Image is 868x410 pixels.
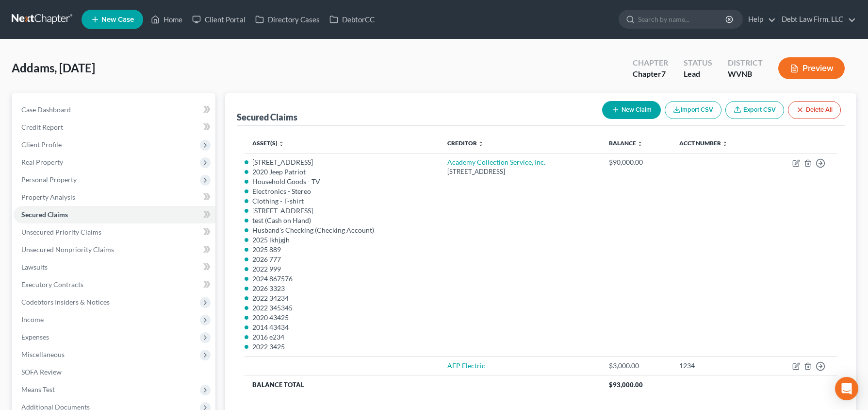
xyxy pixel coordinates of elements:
span: Case Dashboard [21,105,71,114]
div: WVNB [728,68,763,80]
li: 2022 3425 [252,342,432,352]
a: Unsecured Priority Claims [14,223,215,241]
span: Property Analysis [21,193,75,201]
span: Lawsuits [21,263,48,271]
li: test (Cash on Hand) [252,216,432,225]
li: 2022 345345 [252,303,432,313]
div: $3,000.00 [609,361,664,371]
li: 2022 34234 [252,293,432,303]
th: Balance Total [245,376,601,393]
input: Search by name... [638,10,727,28]
a: DebtorCC [325,11,379,28]
span: Unsecured Nonpriority Claims [21,245,114,254]
span: Executory Contracts [21,280,83,289]
li: 2014 43434 [252,323,432,332]
a: Credit Report [14,119,215,136]
li: 2025 lkhjgjh [252,235,432,245]
i: unfold_more [478,141,484,147]
a: Secured Claims [14,206,215,223]
span: Miscellaneous [21,350,65,359]
li: 2020 Jeep Patriot [252,167,432,177]
span: Income [21,315,44,324]
span: Codebtors Insiders & Notices [21,298,110,306]
div: Secured Claims [237,111,297,123]
div: 1234 [679,361,755,371]
div: [STREET_ADDRESS] [447,167,593,176]
a: Lawsuits [14,258,215,276]
span: $93,000.00 [609,381,643,389]
li: 2024 867576 [252,274,432,284]
a: AEP Electric [447,361,485,370]
span: Client Profile [21,140,62,149]
span: 7 [661,69,666,78]
a: Export CSV [725,101,784,119]
a: Executory Contracts [14,276,215,293]
li: Electronics - Stereo [252,187,432,196]
a: Creditor unfold_more [447,139,484,147]
div: Lead [684,68,712,80]
div: Status [684,57,712,68]
a: Unsecured Nonpriority Claims [14,241,215,258]
li: Husband's Checking (Checking Account) [252,225,432,235]
button: Delete All [788,101,841,119]
li: [STREET_ADDRESS] [252,206,432,216]
a: Client Portal [187,11,250,28]
li: 2025 889 [252,245,432,255]
li: 2020 43425 [252,313,432,323]
a: Directory Cases [250,11,325,28]
div: District [728,57,763,68]
div: Chapter [633,68,668,80]
li: Household Goods - TV [252,177,432,187]
span: Real Property [21,158,63,166]
li: 2026 777 [252,255,432,264]
span: SOFA Review [21,368,62,376]
i: unfold_more [637,141,643,147]
li: 2016 e234 [252,332,432,342]
li: 2026 3323 [252,284,432,293]
a: Home [146,11,187,28]
li: 2022 999 [252,264,432,274]
a: Debt Law Firm, LLC [777,11,856,28]
div: $90,000.00 [609,157,664,167]
span: Unsecured Priority Claims [21,228,101,236]
button: Preview [778,57,845,79]
i: unfold_more [722,141,728,147]
div: Chapter [633,57,668,68]
span: Addams, [DATE] [12,61,95,75]
span: Expenses [21,333,49,341]
a: SOFA Review [14,363,215,381]
a: Acct Number unfold_more [679,139,728,147]
span: New Case [101,16,134,23]
a: Asset(s) unfold_more [252,139,284,147]
a: Balance unfold_more [609,139,643,147]
a: Help [743,11,776,28]
span: Credit Report [21,123,63,131]
span: Means Test [21,385,55,393]
li: [STREET_ADDRESS] [252,157,432,167]
a: Property Analysis [14,188,215,206]
div: Open Intercom Messenger [835,377,858,400]
a: Academy Collection Service, Inc. [447,158,545,166]
span: Secured Claims [21,210,68,219]
a: Case Dashboard [14,101,215,119]
button: New Claim [602,101,661,119]
li: Clothing - T-shirt [252,196,432,206]
i: unfold_more [278,141,284,147]
button: Import CSV [665,101,721,119]
span: Personal Property [21,175,77,184]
